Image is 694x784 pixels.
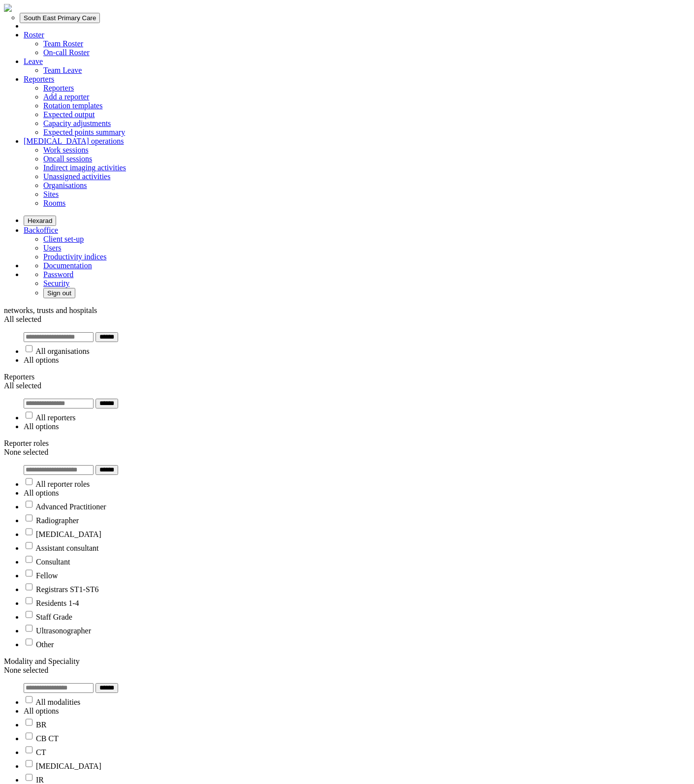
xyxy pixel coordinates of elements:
[43,261,92,270] a: Documentation
[43,279,69,287] a: Security
[36,762,101,770] label: [MEDICAL_DATA]
[43,110,95,119] a: Expected output
[36,734,59,743] label: CB CT
[43,84,74,92] a: Reporters
[43,119,111,127] a: Capacity adjustments
[4,315,690,324] div: All selected
[43,66,82,74] a: Team Leave
[36,627,91,635] label: Ultrasonographer
[35,698,80,706] label: All modalities
[43,93,89,101] a: Add a reporter
[35,544,98,552] label: Assistant consultant
[24,226,58,234] a: Backoffice
[43,101,102,110] a: Rotation templates
[43,288,75,298] button: Sign out
[36,640,54,649] label: Other
[36,613,72,621] label: Staff Grade
[4,657,80,665] label: Modality and Speciality
[36,571,58,580] label: Fellow
[4,381,690,390] div: All selected
[35,347,89,355] label: All organisations
[43,244,61,252] a: Users
[43,252,106,261] a: Productivity indices
[43,163,126,172] a: Indirect imaging activities
[36,748,46,756] label: CT
[43,128,125,136] a: Expected points summary
[24,489,690,498] li: All options
[35,480,90,488] label: All reporter roles
[35,413,75,422] label: All reporters
[36,516,79,525] label: Radiographer
[24,31,44,39] a: Roster
[43,190,59,198] a: Sites
[4,439,49,447] label: Reporter roles
[4,448,690,457] div: None selected
[20,13,100,23] button: South East Primary Care
[43,270,73,279] a: Password
[43,39,83,48] a: Team Roster
[36,585,99,594] label: Registrars ST1-ST6
[36,599,79,607] label: Residents 1-4
[35,502,106,511] label: Advanced Practitioner
[36,721,46,729] label: BR
[43,146,89,154] a: Work sessions
[24,57,43,65] a: Leave
[36,776,44,784] label: IR
[24,707,690,716] li: All options
[4,666,690,675] div: None selected
[24,137,124,145] a: [MEDICAL_DATA] operations
[24,422,690,431] li: All options
[43,48,90,57] a: On-call Roster
[24,216,56,226] button: Hexarad
[36,530,101,538] label: [MEDICAL_DATA]
[43,155,92,163] a: Oncall sessions
[43,181,87,189] a: Organisations
[43,172,110,181] a: Unassigned activities
[4,306,97,314] label: networks, trusts and hospitals
[4,373,34,381] label: Reporters
[36,558,70,566] label: Consultant
[24,75,54,83] a: Reporters
[24,356,690,365] li: All options
[4,4,12,12] img: brand-opti-rad-logos-blue-and-white-d2f68631ba2948856bd03f2d395fb146ddc8fb01b4b6e9315ea85fa773367...
[43,235,84,243] a: Client set-up
[43,199,65,207] a: Rooms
